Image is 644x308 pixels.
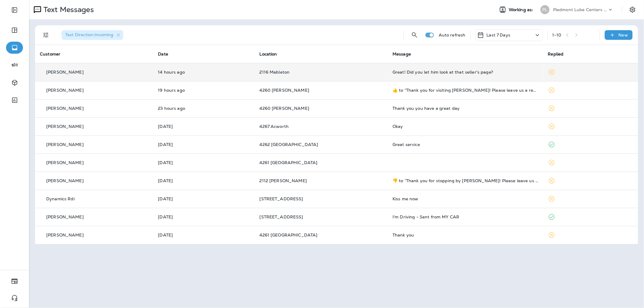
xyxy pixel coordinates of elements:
span: Working as: [509,7,534,12]
p: [PERSON_NAME] [46,70,84,75]
div: Okay [392,124,538,129]
span: Customer [40,51,60,57]
p: Sep 17, 2025 03:15 PM [158,124,250,129]
span: 2116 Mableton [260,69,290,75]
span: 4262 [GEOGRAPHIC_DATA] [260,142,318,147]
button: Filters [40,29,52,41]
div: ​👎​ to “ Thank you for stopping by Jiffy Lube! Please leave us a review on Google https://g.page/... [392,178,538,183]
span: Text Direction : Incoming [65,32,113,37]
span: 4261 [GEOGRAPHIC_DATA] [260,160,318,165]
p: Sep 15, 2025 03:17 PM [158,160,250,165]
span: [STREET_ADDRESS] [260,196,303,202]
div: Great! Did you let him look at that seller's page? [392,70,538,75]
p: Auto refresh [439,33,466,37]
p: [PERSON_NAME] [46,160,84,165]
div: Thank you you have a great day [392,106,538,111]
button: Search Messages [409,29,421,41]
p: [PERSON_NAME] [46,124,84,129]
p: New [619,33,628,37]
p: [PERSON_NAME] [46,142,84,147]
div: I'm Driving - Sent from MY CAR [392,214,538,219]
div: PL [540,5,549,14]
p: Sep 18, 2025 06:27 PM [158,70,250,75]
div: Text Direction:Incoming [62,30,123,40]
p: Sep 14, 2025 04:58 PM [158,214,250,219]
span: Replied [548,51,564,57]
p: Piedmont Lube Centers LLC [553,7,607,12]
p: Sep 18, 2025 09:17 AM [158,106,250,111]
button: Settings [627,4,638,15]
div: Kiss me now [392,196,538,201]
p: [PERSON_NAME] [46,233,84,237]
span: [STREET_ADDRESS] [260,214,303,220]
div: Thank you [392,233,538,237]
div: ​👍​ to “ Thank you for visiting Jiffy Lube! Please leave us a review on Google https://g.page/r/C... [392,88,538,93]
div: Great service [392,142,538,147]
span: 4260 [PERSON_NAME] [260,106,309,111]
p: [PERSON_NAME] [46,178,84,183]
p: [PERSON_NAME] [46,106,84,111]
p: Sep 15, 2025 01:17 PM [158,178,250,183]
div: 1 - 10 [553,33,562,37]
button: Expand Sidebar [6,4,23,16]
span: Message [392,51,411,57]
span: Date [158,51,168,57]
p: Sep 15, 2025 06:57 AM [158,196,250,201]
p: Sep 17, 2025 02:48 PM [158,142,250,147]
p: Text Messages [41,5,94,14]
p: Last 7 Days [487,33,511,37]
p: [PERSON_NAME] [46,88,84,93]
p: Dynamics Rdi [46,196,75,201]
span: 4267 Acworth [260,124,289,129]
p: [PERSON_NAME] [46,214,84,219]
p: Sep 18, 2025 01:26 PM [158,88,250,93]
span: Location [260,51,277,57]
p: Sep 12, 2025 01:19 PM [158,233,250,237]
span: 4261 [GEOGRAPHIC_DATA] [260,232,318,238]
span: 2112 [PERSON_NAME] [260,178,307,183]
span: 4260 [PERSON_NAME] [260,87,309,93]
